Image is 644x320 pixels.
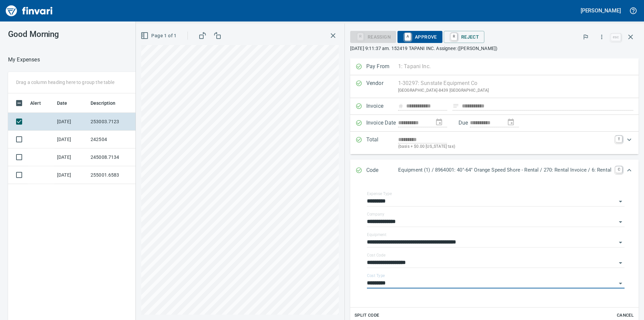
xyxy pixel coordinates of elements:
[579,5,623,16] button: [PERSON_NAME]
[616,312,634,319] span: Cancel
[142,32,176,40] span: Page 1 of 1
[57,99,76,107] span: Date
[8,56,40,64] nav: breadcrumb
[367,253,385,257] label: Cost Code
[367,233,386,237] label: Equipment
[16,79,114,86] p: Drag a column heading here to group the table
[367,274,385,278] label: Cost Type
[367,212,384,216] label: Company
[54,166,88,184] td: [DATE]
[367,192,392,196] label: Expense Type
[88,148,148,166] td: 245008.7134
[449,31,479,43] span: Reject
[91,99,116,107] span: Description
[57,99,67,107] span: Date
[91,99,124,107] span: Description
[139,30,179,42] button: Page 1 of 1
[615,136,622,142] a: T
[88,113,148,131] td: 253003.7123
[398,166,611,174] p: Equipment (1) / 8964001: 40"-64" Orange Speed Shore - Rental / 270: Rental Invoice / 6: Rental
[444,31,484,43] button: RReject
[88,166,148,184] td: 255001.6583
[54,131,88,148] td: [DATE]
[403,31,437,43] span: Approve
[88,131,148,148] td: 242504
[616,217,625,227] button: Open
[350,45,639,52] p: [DATE] 9:11:37 am. 152419 TAPANI INC. Assignee: ([PERSON_NAME])
[8,56,40,64] p: My Expenses
[366,166,398,175] p: Code
[616,279,625,288] button: Open
[350,132,639,154] div: Expand
[366,136,398,150] p: Total
[616,258,625,268] button: Open
[355,312,379,319] span: Split Code
[54,148,88,166] td: [DATE]
[616,197,625,206] button: Open
[594,30,609,44] button: More
[397,31,442,43] button: AApprove
[615,166,622,173] a: C
[398,143,611,150] p: (basis + $0.00 [US_STATE] tax)
[54,113,88,131] td: [DATE]
[578,30,593,44] button: Flag
[581,7,621,14] h5: [PERSON_NAME]
[30,99,41,107] span: Alert
[451,33,457,40] a: R
[405,33,411,40] a: A
[609,29,639,45] span: Close invoice
[350,34,396,39] div: Reassign
[350,159,639,182] div: Expand
[4,3,54,19] img: Finvari
[611,34,621,41] a: esc
[30,99,50,107] span: Alert
[616,238,625,247] button: Open
[8,30,151,39] h3: Good Morning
